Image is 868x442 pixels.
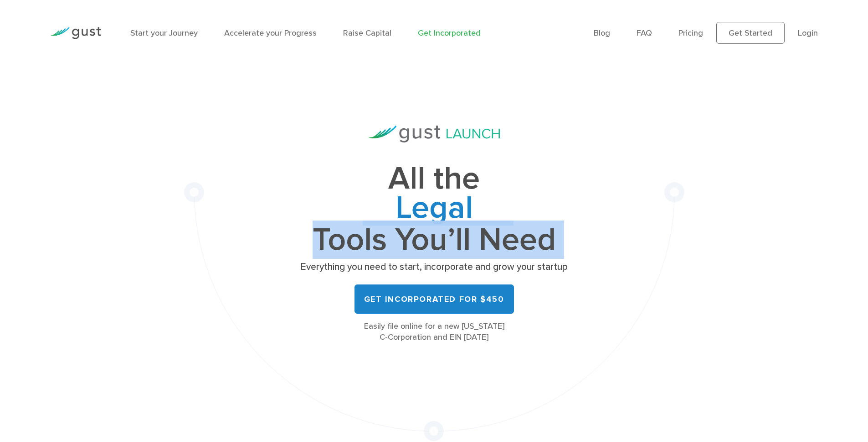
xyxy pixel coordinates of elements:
[418,28,481,38] a: Get Incorporated
[298,194,571,226] span: Legal
[594,28,610,38] a: Blog
[354,284,514,314] a: Get Incorporated for $450
[716,22,785,44] a: Get Started
[298,261,571,274] p: Everything you need to start, incorporate and grow your startup
[678,28,703,38] a: Pricing
[298,164,571,254] h1: All the Tools You’ll Need
[224,28,317,38] a: Accelerate your Progress
[130,28,198,38] a: Start your Journey
[369,126,500,142] img: Gust Launch Logo
[50,27,101,39] img: Gust Logo
[637,28,652,38] a: FAQ
[298,321,571,343] div: Easily file online for a new [US_STATE] C-Corporation and EIN [DATE]
[798,28,818,38] a: Login
[343,28,391,38] a: Raise Capital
